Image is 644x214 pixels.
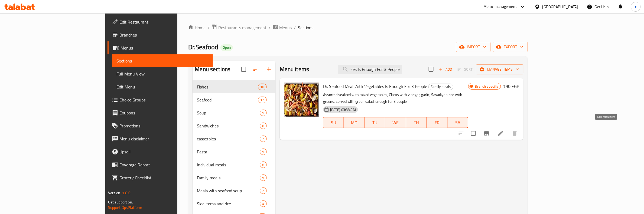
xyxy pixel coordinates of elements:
[108,199,133,206] span: Get support on:
[260,136,266,141] span: 7
[284,83,319,117] img: Dr. Seafood Meal With Vegetables Is Enough For 3 People
[108,41,213,54] a: Menus
[108,204,142,211] a: Support.OpsPlatform
[427,117,447,128] button: FR
[249,63,262,76] span: Sort sections
[220,44,233,51] div: Open
[260,110,267,116] div: items
[480,66,519,73] span: Manage items
[428,84,453,90] div: Family meals
[108,106,213,119] a: Coupons
[112,80,213,93] a: Edit Menu
[438,66,453,73] span: Add
[448,117,468,128] button: SA
[197,84,258,90] span: Fishes
[503,83,519,90] h6: 790 EGP
[193,80,275,93] div: Fishes10
[260,175,267,181] div: items
[193,197,275,210] div: Side items and rice4
[193,93,275,106] div: Seafood12
[121,45,209,51] span: Menus
[260,162,266,167] span: 8
[260,149,267,155] div: items
[273,24,292,31] a: Menus
[365,117,385,128] button: TU
[212,24,266,31] a: Restaurants management
[108,171,213,184] a: Grocery Checklist
[193,184,275,197] div: Meals with seafood soup2
[108,189,121,196] span: Version:
[328,107,358,112] span: [DATE] 03:38 AM
[119,19,209,25] span: Edit Restaurant
[323,91,468,105] p: Assorted seafood with mixed vegetables, Clams with vinegar, garlic, Sayadiyah rice with greens, s...
[323,117,344,128] button: SU
[484,4,517,10] div: Menu-management
[193,119,275,132] div: Sandwiches6
[119,149,209,155] span: Upsell
[279,24,292,31] span: Menus
[193,132,275,145] div: casseroles7
[454,65,476,74] span: Select section first
[480,127,493,140] button: Branch-specific-item
[388,119,404,127] span: WE
[108,119,213,132] a: Promotions
[406,117,427,128] button: TH
[258,97,267,103] div: items
[218,24,266,31] span: Restaurants management
[450,119,466,127] span: SA
[119,97,209,103] span: Choice Groups
[429,84,453,90] span: Family meals
[260,136,267,142] div: items
[260,201,266,206] span: 4
[260,162,267,168] div: items
[262,63,275,76] button: Add section
[260,200,267,207] div: items
[260,187,267,194] div: items
[260,123,266,129] span: 6
[437,65,454,74] span: Add item
[119,32,209,38] span: Branches
[260,188,266,193] span: 2
[542,4,578,10] div: [GEOGRAPHIC_DATA]
[437,65,454,74] button: Add
[338,65,402,74] input: search
[220,45,233,50] span: Open
[116,71,209,77] span: Full Menu View
[385,117,406,128] button: WE
[197,187,260,194] span: Meals with seafood soup
[468,128,479,139] span: Select to update
[119,175,209,181] span: Grocery Checklist
[260,110,266,116] span: 5
[367,119,383,127] span: TU
[298,24,313,31] span: Sections
[193,171,275,184] div: Family meals5
[425,64,437,75] span: Select section
[197,200,260,207] span: Side items and rice
[323,82,427,90] span: Dr. Seafood Meal With Vegetables Is Enough For 3 People
[238,64,249,75] span: Select all sections
[108,28,213,41] a: Branches
[473,84,501,89] span: Branch specific
[197,162,260,168] span: Individual meals
[112,67,213,80] a: Full Menu View
[260,149,266,154] span: 5
[260,175,266,180] span: 5
[119,123,209,129] span: Promotions
[197,97,258,103] span: Seafood
[108,15,213,28] a: Edit Restaurant
[193,158,275,171] div: Individual meals8
[197,110,260,116] span: Soup
[408,119,425,127] span: TH
[476,64,523,74] button: Manage items
[108,132,213,145] a: Menu disclaimer
[497,44,523,50] span: export
[260,123,267,129] div: items
[508,127,521,140] button: delete
[197,175,260,181] div: Family meals
[197,136,260,142] span: casseroles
